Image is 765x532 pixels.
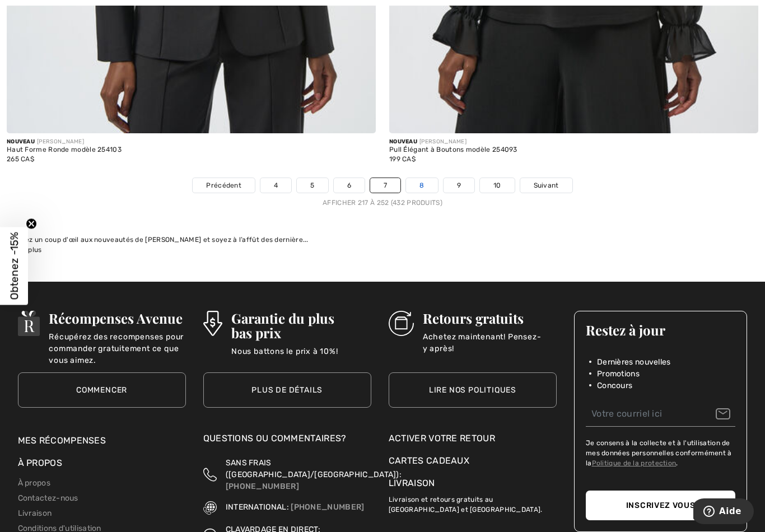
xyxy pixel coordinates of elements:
span: SANS FRAIS ([GEOGRAPHIC_DATA]/[GEOGRAPHIC_DATA]): [226,458,402,479]
a: Contactez-nous [18,493,78,503]
span: INTERNATIONAL: [226,502,289,512]
p: Nous battons le prix à 10%! [231,346,371,368]
label: Je consens à la collecte et à l'utilisation de mes données personnelles conformément à la . [586,438,736,468]
input: Votre courriel ici [586,402,736,427]
a: Cartes Cadeaux [389,454,557,468]
button: Inscrivez vous [586,491,736,520]
div: Pull Élégant à Boutons modèle 254093 [389,146,517,154]
a: [PHONE_NUMBER] [291,502,364,512]
span: Dernières nouvelles [597,356,671,368]
img: Garantie du plus bas prix [203,311,222,336]
h3: Retours gratuits [423,311,557,325]
a: 7 [370,178,400,193]
img: Sans Frais (Canada/EU) [203,457,217,492]
div: Haut Forme Ronde modèle 254103 [7,146,122,154]
a: Commencer [18,372,186,408]
a: 6 [334,178,365,193]
button: Close teaser [26,218,37,230]
span: Concours [597,380,632,391]
a: 10 [480,178,515,193]
a: Suivant [520,178,572,193]
iframe: Ouvre un widget dans lequel vous pouvez trouver plus d’informations [693,498,754,526]
div: Jetez un coup d'œil aux nouveautés de [PERSON_NAME] et soyez à l’affût des dernière... [13,235,752,245]
a: 9 [444,178,474,193]
p: Récupérez des recompenses pour commander gratuitement ce que vous aimez. [49,331,185,353]
a: Mes récompenses [18,435,106,446]
h3: Garantie du plus bas prix [231,311,371,340]
span: Précédent [206,180,241,190]
div: À propos [18,456,186,475]
a: 4 [260,178,291,193]
img: Récompenses Avenue [18,311,40,336]
span: Promotions [597,368,640,380]
div: [PERSON_NAME] [7,138,122,146]
a: Activer votre retour [389,432,557,445]
a: [PHONE_NUMBER] [226,482,299,491]
a: Livraison [389,478,435,488]
span: Nouveau [7,138,35,145]
span: Obtenez -15% [8,232,21,300]
a: À propos [18,478,50,488]
p: Livraison et retours gratuits au [GEOGRAPHIC_DATA] et [GEOGRAPHIC_DATA]. [389,490,557,515]
span: 199 CA$ [389,155,416,163]
a: 8 [406,178,437,193]
img: International [203,501,217,515]
a: Précédent [193,178,255,193]
div: Questions ou commentaires? [203,432,371,451]
h3: Récompenses Avenue [49,311,185,325]
img: Retours gratuits [389,311,414,336]
span: Suivant [534,180,559,190]
a: Politique de la protection [592,459,677,467]
a: Lire nos politiques [389,372,557,408]
a: Livraison [18,508,52,518]
span: 265 CA$ [7,155,34,163]
span: Nouveau [389,138,417,145]
div: [PERSON_NAME] [389,138,517,146]
h3: Restez à jour [586,323,736,337]
a: Plus de détails [203,372,371,408]
a: 5 [297,178,328,193]
p: Achetez maintenant! Pensez-y après! [423,331,557,353]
